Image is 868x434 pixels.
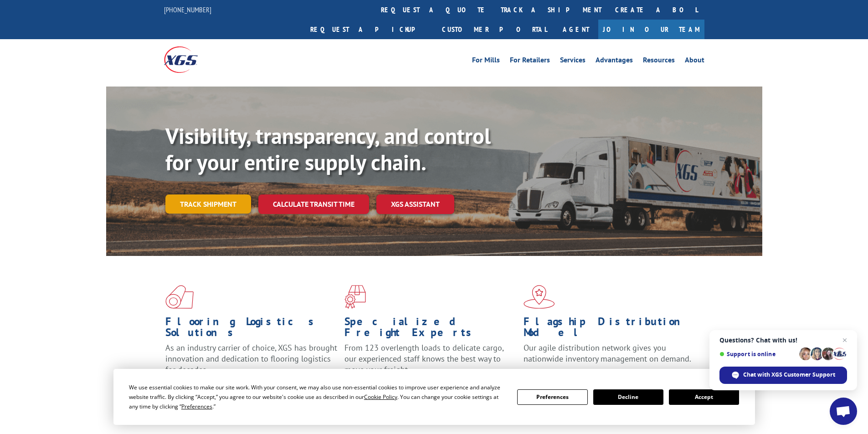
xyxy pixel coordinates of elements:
a: Customer Portal [435,20,554,39]
h1: Flagship Distribution Model [524,316,696,342]
span: Support is online [719,351,796,357]
h1: Specialized Freight Experts [344,316,517,342]
a: Open chat [830,398,857,425]
p: From 123 overlength loads to delicate cargo, our experienced staff knows the best way to move you... [344,342,517,383]
a: Calculate transit time [258,194,369,214]
span: Our agile distribution network gives you nationwide inventory management on demand. [524,342,691,364]
img: xgs-icon-total-supply-chain-intelligence-red [165,285,194,309]
div: We use essential cookies to make our site work. With your consent, we may also use non-essential ... [129,383,506,411]
a: For Retailers [510,56,550,66]
a: [PHONE_NUMBER] [164,5,211,14]
a: Track shipment [165,194,251,214]
a: Request a pickup [303,20,435,39]
a: Services [560,56,586,66]
span: Chat with XGS Customer Support [743,371,835,379]
a: Join Our Team [598,20,704,39]
span: Preferences [181,403,212,410]
a: For Mills [472,56,500,66]
a: XGS ASSISTANT [376,194,454,214]
b: Visibility, transparency, and control for your entire supply chain. [165,122,491,176]
div: Cookie Consent Prompt [113,369,755,425]
button: Accept [669,389,739,405]
button: Decline [593,389,663,405]
span: As an industry carrier of choice, XGS has brought innovation and dedication to flooring logistics... [165,342,337,375]
span: Questions? Chat with us! [719,337,847,344]
a: Resources [643,56,675,66]
a: Advantages [596,56,633,66]
a: About [685,56,704,66]
a: Agent [554,20,598,39]
button: Preferences [517,389,587,405]
span: Cookie Policy [364,393,397,401]
img: xgs-icon-flagship-distribution-model-red [524,285,555,309]
h1: Flooring Logistics Solutions [165,316,338,342]
span: Chat with XGS Customer Support [719,367,847,384]
img: xgs-icon-focused-on-flooring-red [344,285,366,309]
